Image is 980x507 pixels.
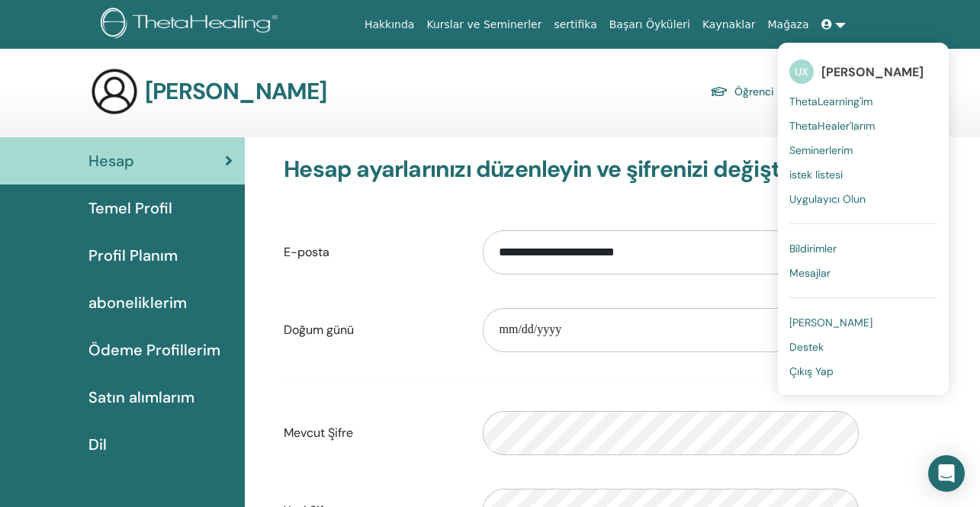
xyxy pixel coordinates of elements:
a: Mağaza [761,11,815,39]
a: Başarı Öyküleri [603,11,696,39]
a: Seminerlerim [789,138,937,162]
a: Uygulayıcı Olun [789,187,937,211]
span: istek listesi [789,168,843,181]
span: ThetaHealer'larım [789,119,875,133]
a: UX[PERSON_NAME] [789,54,937,89]
span: Hesap [88,149,134,172]
a: Çıkış Yap [789,359,937,383]
span: Dil [88,433,107,456]
span: Satın alımlarım [88,386,194,409]
span: ThetaLearning'im [789,95,872,108]
a: istek listesi [789,162,937,187]
span: Seminerlerim [789,143,853,157]
span: aboneliklerim [88,291,187,314]
h3: [PERSON_NAME] [145,78,327,105]
a: [PERSON_NAME] [789,310,937,335]
div: Open Intercom Messenger [928,455,965,492]
label: E-posta [272,238,471,267]
span: [PERSON_NAME] [821,64,924,80]
label: Doğum günü [272,316,471,345]
span: Uygulayıcı Olun [789,192,866,206]
a: sertifika [548,11,602,39]
span: Destek [789,340,824,354]
span: [PERSON_NAME] [789,316,872,329]
img: logo.png [101,8,283,42]
img: graduation-cap.svg [710,85,728,98]
a: ThetaLearning'im [789,89,937,114]
a: Kurslar ve Seminerler [420,11,548,39]
img: generic-user-icon.jpg [90,67,139,116]
span: Ödeme Profillerim [88,339,220,361]
a: Destek [789,335,937,359]
span: Çıkış Yap [789,364,834,378]
a: ThetaHealer'larım [789,114,937,138]
a: Mesajlar [789,261,937,285]
span: Mesajlar [789,266,831,280]
label: Mevcut Şifre [272,419,471,448]
a: Hakkında [358,11,421,39]
span: Bildirimler [789,242,837,255]
span: UX [789,59,814,84]
h3: Hesap ayarlarınızı düzenleyin ve şifrenizi değiştirin [284,156,859,183]
span: Profil Planım [88,244,178,267]
a: Bildirimler [789,236,937,261]
a: Öğrenci Kontrol Paneli [710,81,844,102]
a: Kaynaklar [696,11,762,39]
span: Temel Profil [88,197,172,220]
